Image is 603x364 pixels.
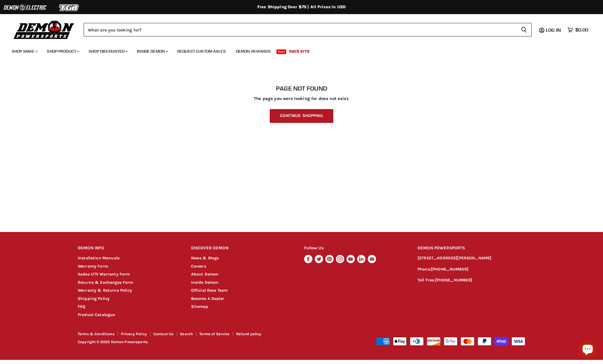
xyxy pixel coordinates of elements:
[199,332,229,336] a: Terms of Service
[435,278,473,283] a: [PHONE_NUMBER]
[418,266,525,273] p: Phone:
[270,109,333,123] a: Continue Shopping
[191,264,206,269] a: Careers
[7,43,587,57] ul: Main menu
[575,27,588,33] span: $0.00
[180,332,193,336] a: Search
[546,27,561,33] span: Log in
[12,19,76,40] img: Demon Powersports
[231,45,275,57] a: Demon Rewards
[191,272,219,277] a: About Demon
[78,340,302,344] p: Copyright © 2025 Demon Powersports.
[418,277,525,284] p: Toll Free:
[191,280,219,285] a: Inside Demon
[78,332,115,336] a: Terms & Conditions
[78,280,133,285] a: Returns & Exchanges Form
[431,267,468,272] a: [PHONE_NUMBER]
[516,23,532,36] button: Search
[78,272,130,277] a: Aodes UTV Warranty Form
[78,256,120,261] a: Installation Manuals
[418,255,525,262] p: [STREET_ADDRESS][PERSON_NAME]
[173,45,230,57] a: Request Custom Axles
[236,332,261,336] a: Refund policy
[304,241,406,255] h2: Follow Us
[47,2,91,13] img: TGB Logo 2
[191,288,228,293] a: Official Race Team
[276,49,286,54] span: New!
[78,264,108,269] a: Warranty Form
[285,45,314,57] a: Race Kits
[78,332,302,338] nav: Footer
[84,23,532,36] form: Product
[543,27,564,33] a: Log in
[564,26,591,34] a: $0.00
[153,332,174,336] a: Contact Us
[84,23,516,36] input: Search
[7,45,41,57] a: Shop Make
[78,241,180,255] h2: DEMON INFO
[191,296,224,301] a: Become A Dealer
[42,45,83,57] a: Shop Product
[78,288,132,293] a: Warranty & Returns Policy
[84,45,131,57] a: Shop Discounted
[78,296,110,301] a: Shipping Policy
[3,2,47,13] img: Demon Electric Logo 2
[78,96,525,101] p: The page you were looking for does not exist.
[191,256,219,261] a: News & Blogs
[132,45,172,57] a: Inside Demon
[78,312,115,317] a: Product Catalogue
[78,304,85,309] a: FAQ
[191,241,293,255] h2: DISCOVER DEMON
[66,4,537,10] div: Free Shipping Over $75 | All Prices In USD
[78,85,525,92] h1: Page not found
[191,304,208,309] a: Sitemap
[418,241,525,255] h2: DEMON POWERSPORTS
[577,340,598,359] inbox-online-store-chat: Shopify online store chat
[121,332,147,336] a: Privacy Policy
